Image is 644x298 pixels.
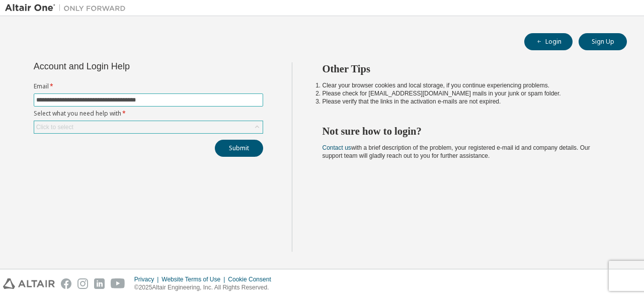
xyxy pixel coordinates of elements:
img: altair_logo.svg [3,278,55,289]
li: Please check for [EMAIL_ADDRESS][DOMAIN_NAME] mails in your junk or spam folder. [323,89,609,97]
img: instagram.svg [77,278,88,289]
div: Privacy [134,275,162,283]
li: Please verify that the links in the activation e-mails are not expired. [323,97,609,106]
img: Altair One [5,3,131,13]
a: Contact us [323,144,351,151]
span: with a brief description of the problem, your registered e-mail id and company details. Our suppo... [323,144,590,159]
li: Clear your browser cookies and local storage, if you continue experiencing problems. [323,81,609,89]
img: linkedin.svg [94,278,105,289]
button: Sign Up [579,33,627,50]
p: © 2025 Altair Engineering, Inc. All Rights Reserved. [134,283,277,292]
button: Login [524,33,573,50]
label: Email [34,82,263,90]
div: Click to select [34,121,263,133]
h2: Not sure how to login? [323,125,609,138]
img: youtube.svg [111,278,125,289]
label: Select what you need help with [34,110,263,118]
div: Click to select [36,123,73,131]
div: Cookie Consent [228,275,277,283]
h2: Other Tips [323,62,609,75]
button: Submit [215,140,263,157]
div: Website Terms of Use [162,275,228,283]
img: facebook.svg [61,278,71,289]
div: Account and Login Help [34,62,217,70]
